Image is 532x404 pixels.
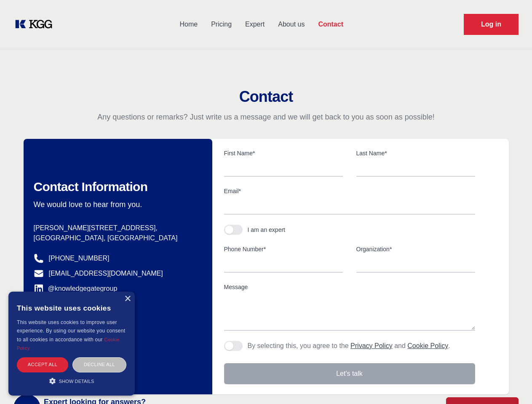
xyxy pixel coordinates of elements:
label: Phone Number* [224,245,343,253]
label: Email* [224,187,475,195]
p: [GEOGRAPHIC_DATA], [GEOGRAPHIC_DATA] [34,233,199,243]
h2: Contact [10,88,522,105]
a: [PHONE_NUMBER] [49,253,110,263]
div: Accept all [17,357,68,372]
label: Organization* [356,245,475,253]
div: I am an expert [248,226,286,234]
a: [EMAIL_ADDRESS][DOMAIN_NAME] [49,268,163,279]
div: Show details [17,377,126,385]
a: Cookie Policy [17,337,120,351]
p: Any questions or remarks? Just write us a message and we will get back to you as soon as possible! [10,112,522,122]
div: This website uses cookies [17,298,126,318]
label: Message [224,283,475,291]
a: Contact [311,13,350,35]
p: We would love to hear from you. [34,199,199,210]
a: @knowledgegategroup [34,284,118,294]
h2: Contact Information [34,179,199,194]
a: Pricing [204,13,238,35]
a: KOL Knowledge Platform: Talk to Key External Experts (KEE) [13,18,59,31]
iframe: Chat Widget [490,364,532,404]
label: First Name* [224,149,343,157]
label: Last Name* [356,149,475,157]
div: Close [124,296,131,302]
div: Decline all [72,357,126,372]
a: Request Demo [464,14,519,35]
a: Expert [238,13,271,35]
a: Privacy Policy [350,342,393,349]
a: Cookie Policy [407,342,448,349]
button: Let's talk [224,363,475,384]
span: This website uses cookies to improve user experience. By using our website you consent to all coo... [17,319,125,343]
p: [PERSON_NAME][STREET_ADDRESS], [34,223,199,233]
a: About us [271,13,311,35]
a: Home [173,13,204,35]
span: Show details [59,379,94,384]
p: By selecting this, you agree to the and . [248,341,450,351]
